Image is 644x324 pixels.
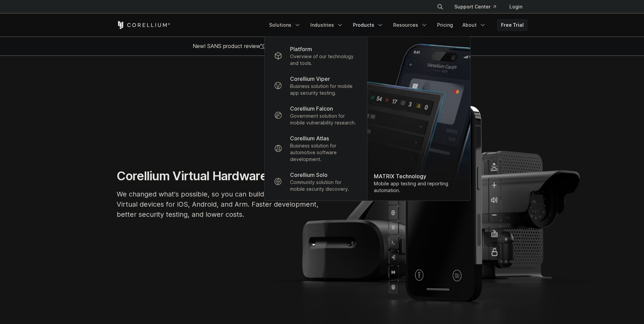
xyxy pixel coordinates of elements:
p: Community solution for mobile security discovery. [290,179,357,192]
a: Support Center [449,1,501,13]
a: MATRIX Technology Mobile app testing and reporting automation. [367,37,470,201]
a: Free Trial [497,19,528,31]
a: Products [349,19,388,31]
div: Navigation Menu [429,1,528,13]
a: Corellium Viper Business solution for mobile app security testing. [268,71,363,100]
a: Login [504,1,528,13]
a: "Collaborative Mobile App Security Development and Analysis" [260,43,416,49]
p: Overview of our technology and tools. [290,53,357,67]
p: Platform [290,45,312,53]
a: About [458,19,490,31]
p: Corellium Atlas [290,134,329,142]
button: Search [434,1,446,13]
p: Business solution for automotive software development. [290,142,357,163]
p: Corellium Solo [290,171,328,179]
div: Navigation Menu [265,19,528,31]
img: Matrix_WebNav_1x [367,37,470,201]
a: Platform Overview of our technology and tools. [268,41,363,71]
a: Corellium Atlas Business solution for automotive software development. [268,130,363,167]
p: Corellium Falcon [290,105,333,113]
p: Corellium Viper [290,75,330,83]
a: Corellium Falcon Government solution for mobile vulnerability research. [268,100,363,130]
a: Corellium Home [117,21,170,29]
p: Business solution for mobile app security testing. [290,83,357,96]
h1: Corellium Virtual Hardware [117,168,319,184]
div: Mobile app testing and reporting automation. [374,180,463,194]
a: Corellium Solo Community solution for mobile security discovery. [268,167,363,196]
a: Resources [389,19,432,31]
a: Industries [306,19,348,31]
p: Government solution for mobile vulnerability research. [290,113,357,126]
p: We changed what's possible, so you can build what's next. Virtual devices for iOS, Android, and A... [117,189,319,219]
div: MATRIX Technology [374,172,463,180]
span: New! SANS product review now available. [193,43,452,49]
a: Solutions [265,19,305,31]
a: Pricing [433,19,457,31]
